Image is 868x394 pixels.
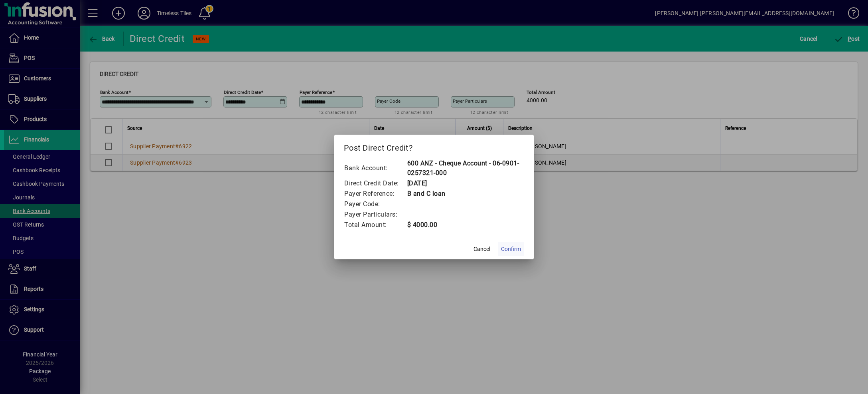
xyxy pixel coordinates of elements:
td: 600 ANZ - Cheque Account - 06-0901-0257321-000 [407,158,525,178]
h2: Post Direct Credit? [334,135,534,158]
td: B and C loan [407,189,525,199]
td: Payer Code: [344,199,407,209]
td: Payer Particulars: [344,209,407,220]
span: Cancel [473,245,490,253]
span: Confirm [501,245,521,253]
td: Total Amount: [344,220,407,230]
td: $ 4000.00 [407,220,525,230]
button: Cancel [469,242,495,256]
td: Direct Credit Date: [344,178,407,189]
td: [DATE] [407,178,525,189]
button: Confirm [498,242,524,256]
td: Payer Reference: [344,189,407,199]
td: Bank Account: [344,158,407,178]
